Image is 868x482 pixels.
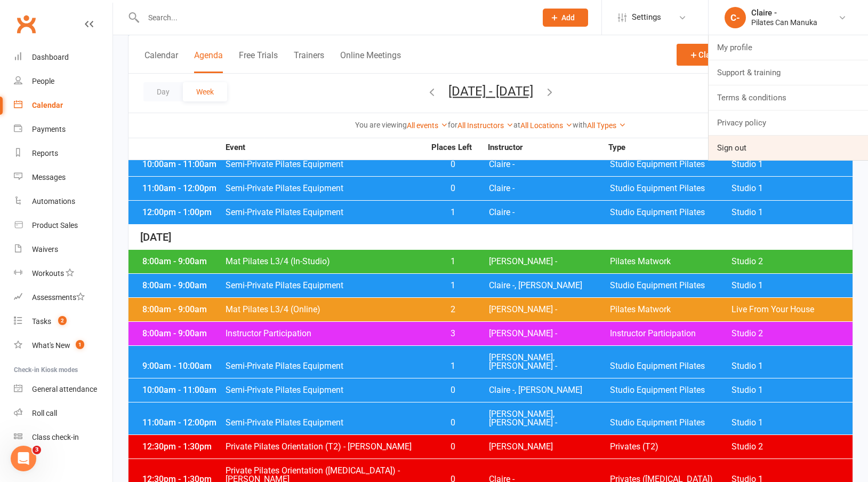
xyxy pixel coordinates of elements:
span: Settings [632,5,661,29]
a: All events [407,121,448,130]
span: 3 [33,446,41,454]
button: Day [143,82,183,101]
div: 8:00am - 9:00am [140,329,225,338]
a: All Instructors [457,121,513,130]
a: Waivers [14,238,112,262]
span: Studio 2 [732,257,853,266]
span: 1 [425,362,481,370]
strong: for [448,121,457,129]
a: Roll call [14,401,112,425]
span: Privates (T2) [610,443,731,451]
div: 10:00am - 11:00am [140,386,225,394]
span: Claire -, [PERSON_NAME] [489,386,610,394]
span: 0 [425,386,481,394]
div: Messages [32,173,66,181]
span: 1 [425,257,481,266]
span: Pilates Matwork [610,257,731,266]
span: Instructor Participation [225,329,425,338]
a: Dashboard [14,45,112,69]
a: Assessments [14,286,112,310]
button: Free Trials [239,50,278,73]
span: Semi-Private Pilates Equipment [225,281,425,290]
button: Agenda [194,50,223,73]
span: 1 [76,340,84,349]
div: 8:00am - 9:00am [140,257,225,266]
div: 8:00am - 9:00am [140,281,225,290]
span: Mat Pilates L3/4 (Online) [225,305,425,314]
a: Clubworx [13,11,39,37]
span: Studio Equipment Pilates [610,160,731,169]
div: Assessments [32,293,85,302]
button: Calendar [144,50,178,73]
div: Waivers [32,245,58,254]
span: Studio 2 [732,329,853,338]
span: Studio 1 [732,281,853,290]
span: 2 [58,316,67,325]
strong: with [573,121,587,129]
strong: Places Left [424,144,480,152]
a: What's New1 [14,334,112,358]
a: Product Sales [14,214,112,238]
span: [PERSON_NAME] [489,443,610,451]
span: Studio 1 [732,362,853,370]
div: 10:00am - 11:00am [140,160,225,169]
span: Studio Equipment Pilates [610,386,731,394]
span: 2 [425,305,481,314]
span: 0 [425,443,481,451]
strong: You are viewing [355,121,407,129]
div: Reports [32,149,58,157]
span: 3 [425,329,481,338]
span: Studio Equipment Pilates [610,184,731,193]
a: Privacy policy [709,110,868,135]
span: Studio 2 [732,443,853,451]
span: Claire - [489,208,610,217]
div: 9:00am - 10:00am [140,362,225,370]
span: Studio Equipment Pilates [610,281,731,290]
span: Mat Pilates L3/4 (In-Studio) [225,257,425,266]
div: People [32,77,54,85]
span: Claire -, [PERSON_NAME] [489,281,610,290]
div: Dashboard [32,53,69,61]
div: Payments [32,125,66,133]
span: Semi-Private Pilates Equipment [225,362,425,370]
span: Studio 1 [732,160,853,169]
div: Roll call [32,409,57,417]
div: 12:30pm - 1:30pm [140,443,225,451]
span: Pilates Matwork [610,305,731,314]
a: General attendance kiosk mode [14,377,112,401]
strong: Type [608,144,729,152]
span: Live From Your House [732,305,853,314]
div: 8:00am - 9:00am [140,305,225,314]
div: C- [725,7,746,28]
iframe: Intercom live chat [11,446,36,471]
div: Calendar [32,101,63,109]
span: [PERSON_NAME], [PERSON_NAME] - [489,353,610,370]
div: Claire - [751,8,817,18]
span: 1 [425,208,481,217]
a: People [14,69,112,93]
span: [PERSON_NAME] - [489,305,610,314]
a: Workouts [14,262,112,286]
a: Messages [14,165,112,189]
button: Add [543,9,588,27]
span: Studio Equipment Pilates [610,418,731,427]
strong: Event [225,144,424,152]
span: Semi-Private Pilates Equipment [225,208,425,217]
span: Studio Equipment Pilates [610,362,731,370]
span: Studio 1 [732,184,853,193]
input: Search... [140,10,529,25]
a: Terms & conditions [709,85,868,110]
span: Semi-Private Pilates Equipment [225,418,425,427]
a: Support & training [709,60,868,85]
div: Workouts [32,269,64,278]
a: Automations [14,189,112,214]
div: Automations [32,197,75,206]
span: [PERSON_NAME] - [489,329,610,338]
span: Add [561,13,575,22]
button: Class / Event [677,44,758,66]
span: Claire - [489,160,610,169]
span: Studio 1 [732,208,853,217]
span: 0 [425,418,481,427]
button: [DATE] - [DATE] [448,84,533,99]
a: My profile [709,35,868,60]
